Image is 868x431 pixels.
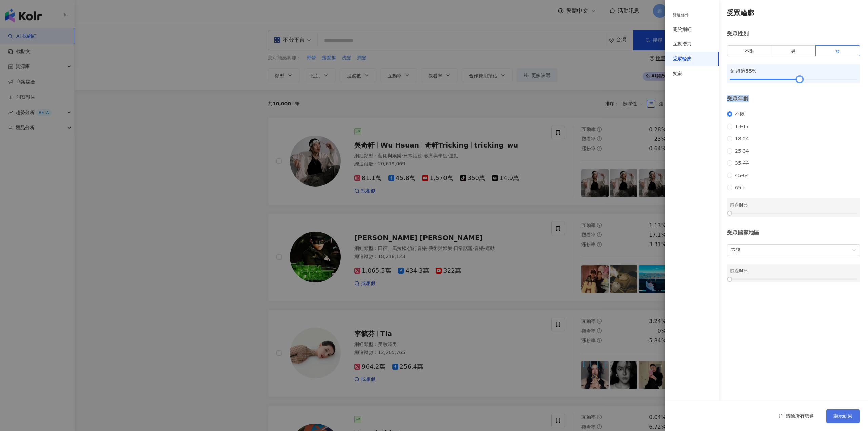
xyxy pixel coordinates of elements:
span: N [739,268,743,273]
div: 關於網紅 [673,26,692,33]
span: delete [778,414,783,418]
div: 超過 % [730,201,857,209]
div: 女 超過 % [730,67,857,75]
span: 65+ [732,185,748,190]
button: 清除所有篩選 [771,409,821,423]
div: 受眾輪廓 [673,56,692,62]
span: 顯示結果 [833,413,852,419]
span: 13-17 [732,124,752,129]
span: 清除所有篩選 [786,413,814,419]
span: 女 [835,48,840,54]
span: 不限 [745,48,754,54]
div: 超過 % [730,267,857,274]
span: 18-24 [732,136,752,141]
span: 35-44 [732,160,752,166]
span: 55 [745,68,752,74]
div: 互動潛力 [673,41,692,47]
h4: 受眾輪廓 [727,8,860,18]
span: 45-64 [732,173,752,178]
span: 男 [791,48,796,54]
button: 顯示結果 [826,409,860,423]
span: N [739,202,743,208]
div: 受眾年齡 [727,95,860,102]
span: 不限 [732,111,747,117]
div: 篩選條件 [673,12,689,18]
div: 受眾國家地區 [727,229,860,236]
span: 25-34 [732,148,752,154]
div: 受眾性別 [727,30,860,37]
div: 獨家 [673,71,682,77]
span: 不限 [731,245,856,256]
